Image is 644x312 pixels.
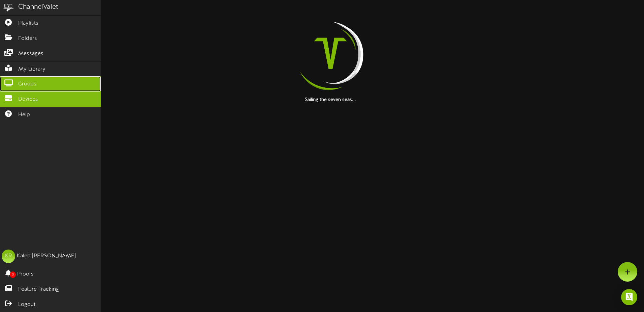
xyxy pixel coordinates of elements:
span: Groups [18,80,36,88]
span: Folders [18,35,37,43]
span: Playlists [18,20,38,27]
strong: Sailing the seven seas... [305,97,356,102]
img: loading-spinner-2.png [287,10,374,97]
span: Proofs [17,270,34,278]
span: My Library [18,66,45,73]
span: Feature Tracking [18,286,59,293]
span: Devices [18,96,38,103]
span: Logout [18,301,35,309]
div: KR [2,250,15,263]
span: 0 [10,271,16,278]
span: Messages [18,50,43,58]
span: Help [18,111,30,119]
div: Open Intercom Messenger [621,289,637,305]
div: Kaleb [PERSON_NAME] [17,252,76,260]
div: ChannelValet [18,2,58,12]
